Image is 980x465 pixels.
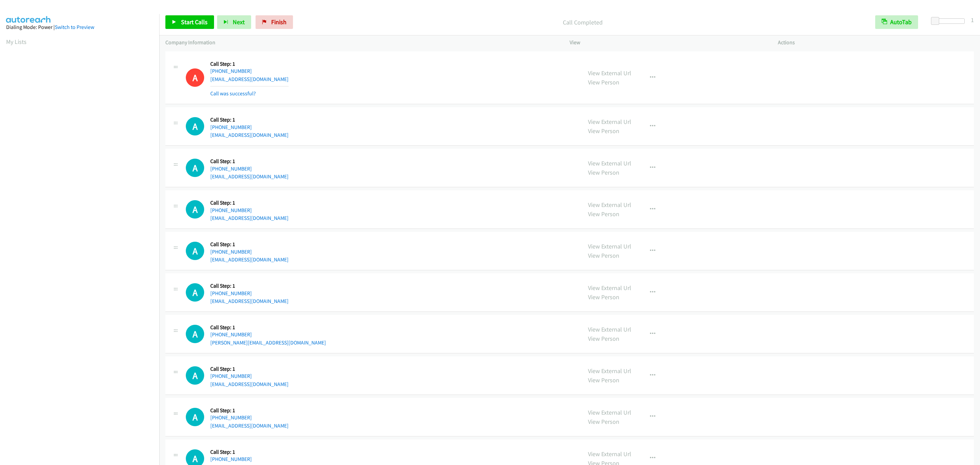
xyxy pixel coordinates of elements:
[210,407,289,414] h5: Call Step: 1
[588,367,631,375] a: View External Url
[6,38,27,46] a: My Lists
[875,15,918,29] button: AutoTab
[233,18,245,26] span: Next
[588,210,619,218] a: View Person
[186,242,204,260] h1: A
[210,68,252,74] a: [PHONE_NUMBER]
[210,373,252,379] a: [PHONE_NUMBER]
[210,61,289,67] h5: Call Step: 1
[588,242,631,250] a: View External Url
[210,215,289,221] a: [EMAIL_ADDRESS][DOMAIN_NAME]
[588,69,631,77] a: View External Url
[165,38,557,47] p: Company Information
[210,449,289,455] h5: Call Step: 1
[588,252,619,259] a: View Person
[210,124,252,130] a: [PHONE_NUMBER]
[210,241,289,248] h5: Call Step: 1
[588,376,619,384] a: View Person
[186,283,204,302] h1: A
[588,450,631,458] a: View External Url
[961,205,980,259] iframe: Resource Center
[210,90,256,97] a: Call was successful?
[186,283,204,302] div: The call is yet to be attempted
[217,15,251,29] button: Next
[55,24,94,30] a: Switch to Preview
[588,201,631,209] a: View External Url
[588,159,631,167] a: View External Url
[181,18,208,26] span: Start Calls
[186,159,204,177] h1: A
[186,408,204,426] div: The call is yet to be attempted
[588,408,631,416] a: View External Url
[6,23,153,31] div: Dialing Mode: Power |
[210,331,252,338] a: [PHONE_NUMBER]
[210,256,289,263] a: [EMAIL_ADDRESS][DOMAIN_NAME]
[256,15,293,29] a: Finish
[588,78,619,86] a: View Person
[186,117,204,135] h1: A
[588,284,631,292] a: View External Url
[588,335,619,342] a: View Person
[165,15,214,29] a: Start Calls
[210,381,289,387] a: [EMAIL_ADDRESS][DOMAIN_NAME]
[271,18,287,26] span: Finish
[186,68,204,87] h1: A
[588,127,619,135] a: View Person
[588,293,619,301] a: View Person
[210,199,289,206] h5: Call Step: 1
[186,200,204,219] h1: A
[210,456,252,462] a: [PHONE_NUMBER]
[588,169,619,176] a: View Person
[302,18,863,27] p: Call Completed
[210,165,252,172] a: [PHONE_NUMBER]
[186,408,204,426] h1: A
[210,132,289,138] a: [EMAIL_ADDRESS][DOMAIN_NAME]
[210,158,289,165] h5: Call Step: 1
[210,207,252,213] a: [PHONE_NUMBER]
[210,76,289,82] a: [EMAIL_ADDRESS][DOMAIN_NAME]
[971,15,974,25] div: 1
[186,159,204,177] div: The call is yet to be attempted
[588,118,631,126] a: View External Url
[210,298,289,304] a: [EMAIL_ADDRESS][DOMAIN_NAME]
[210,116,289,123] h5: Call Step: 1
[210,173,289,180] a: [EMAIL_ADDRESS][DOMAIN_NAME]
[210,324,326,331] h5: Call Step: 1
[186,325,204,343] h1: A
[210,422,289,429] a: [EMAIL_ADDRESS][DOMAIN_NAME]
[210,248,252,255] a: [PHONE_NUMBER]
[210,414,252,421] a: [PHONE_NUMBER]
[6,52,159,376] iframe: To enrich screen reader interactions, please activate Accessibility in Grammarly extension settings
[186,366,204,385] h1: A
[778,38,974,47] p: Actions
[210,339,326,346] a: [PERSON_NAME][EMAIL_ADDRESS][DOMAIN_NAME]
[588,325,631,333] a: View External Url
[210,290,252,296] a: [PHONE_NUMBER]
[186,242,204,260] div: The call is yet to be attempted
[588,418,619,426] a: View Person
[186,325,204,343] div: The call is yet to be attempted
[210,366,289,372] h5: Call Step: 1
[570,38,766,47] p: View
[210,283,289,289] h5: Call Step: 1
